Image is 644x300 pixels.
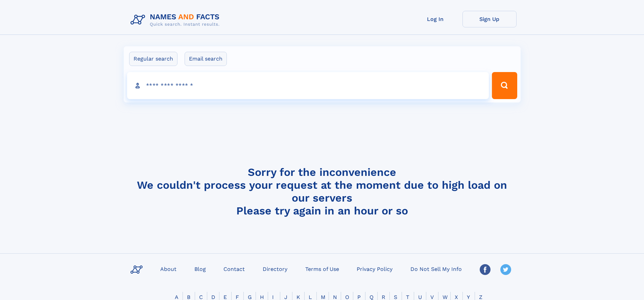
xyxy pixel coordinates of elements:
img: Facebook [480,264,491,275]
label: Regular search [129,52,177,66]
a: Terms of Use [303,264,342,274]
a: Blog [192,264,209,274]
a: About [158,264,179,274]
a: Do Not Sell My Info [408,264,464,274]
a: Directory [260,264,290,274]
img: Twitter [500,264,511,275]
a: Contact [221,264,247,274]
button: Search Button [492,72,517,99]
h4: Sorry for the inconvenience We couldn't process your request at the moment due to high load on ou... [128,166,517,217]
label: Email search [185,52,227,66]
a: Sign Up [462,11,517,27]
img: Logo Names and Facts [128,11,225,29]
a: Privacy Policy [354,264,395,274]
a: Log In [408,11,462,27]
input: search input [127,72,489,99]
